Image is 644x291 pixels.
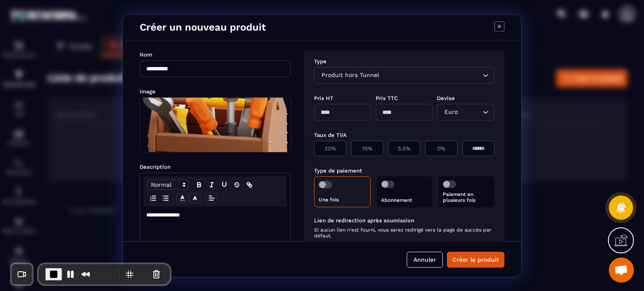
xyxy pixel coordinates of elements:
[442,108,460,117] span: Euro
[460,108,480,117] input: Search for option
[140,164,171,170] label: Description
[609,258,634,283] a: Ouvrir le chat
[314,227,494,239] span: Si aucun lien n'est fourni, vous serez redirigé vers la page de succès par défaut.
[314,95,333,101] label: Prix HT
[393,145,415,152] p: 5.5%
[356,145,378,152] p: 10%
[437,95,455,101] label: Devise
[314,67,494,84] div: Search for option
[314,58,327,64] label: Type
[381,71,480,80] input: Search for option
[376,95,398,101] label: Prix TTC
[381,197,428,203] p: Abonnement
[140,88,156,95] label: Image
[314,167,362,174] label: Type de paiement
[430,145,452,152] p: 0%
[314,132,347,138] label: Taux de TVA
[319,71,381,80] span: Produit hors Tunnel
[319,197,366,203] p: Une fois
[140,52,152,58] label: Nom
[407,252,443,268] button: Annuler
[314,217,494,224] label: Lien de redirection après soumission
[443,191,490,203] p: Paiement en plusieurs fois
[447,252,504,268] button: Créer le produit
[140,21,266,33] h4: Créer un nouveau produit
[319,145,341,152] p: 20%
[437,104,494,121] div: Search for option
